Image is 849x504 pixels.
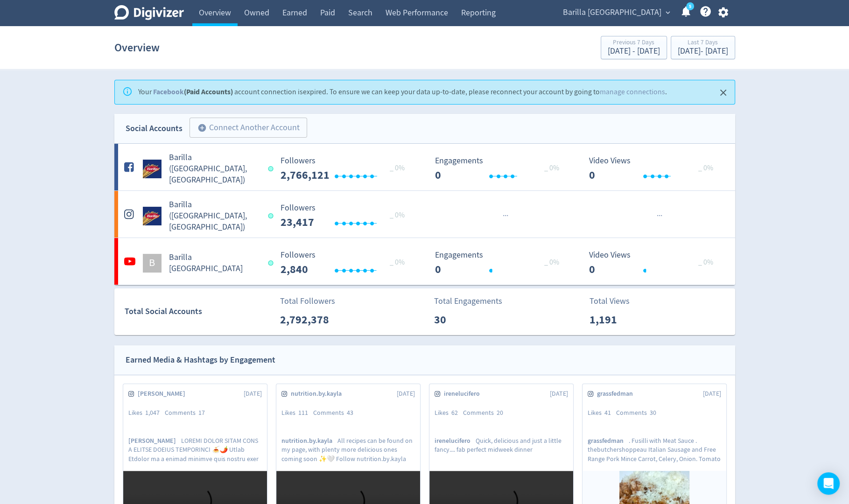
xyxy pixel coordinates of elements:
span: _ 0% [544,258,559,267]
span: nutrition.by.kayla [291,389,347,399]
div: Open Intercom Messenger [817,472,840,495]
span: [DATE] [397,389,415,399]
text: 5 [688,3,691,10]
svg: Engagements 0 [430,251,570,275]
span: _ 0% [390,163,405,173]
span: Data last synced: 28 Sep 2025, 10:01pm (AEST) [268,213,276,218]
span: 30 [650,408,656,417]
div: Likes [128,408,165,418]
span: irenelucifero [435,436,476,445]
span: grassfedman [588,436,629,445]
div: Comments [165,408,210,418]
span: 41 [604,408,611,417]
svg: Video Views 0 [584,156,724,181]
div: B [143,254,161,273]
a: manage connections [600,87,665,97]
span: [DATE] [550,389,568,399]
svg: Followers --- [276,156,416,181]
span: irenelucifero [444,389,485,399]
span: _ 0% [390,210,405,220]
svg: Followers --- [276,251,416,275]
span: [DATE] [703,389,721,399]
span: Data last synced: 28 Sep 2025, 10:01pm (AEST) [268,166,276,171]
svg: Followers --- [276,203,416,228]
span: Data last synced: 29 Sep 2025, 10:01am (AEST) [268,260,276,266]
svg: Engagements 0 [430,156,570,181]
img: Barilla (AU, NZ) undefined [143,207,161,225]
div: Previous 7 Days [608,39,660,47]
span: · [503,210,505,222]
h1: Overview [114,33,160,63]
div: Your account connection is expired . To ensure we can keep your data up-to-date, please reconnect... [138,83,667,101]
span: 20 [497,408,503,417]
span: · [659,210,660,222]
span: · [660,210,662,222]
span: [PERSON_NAME] [128,436,181,445]
h5: Barilla ([GEOGRAPHIC_DATA], [GEOGRAPHIC_DATA]) [169,199,260,233]
div: Comments [616,408,661,418]
p: Total Followers [280,295,335,308]
div: Last 7 Days [678,39,728,47]
p: Total Engagements [434,295,502,308]
div: [DATE] - [DATE] [608,47,660,56]
div: Total Social Accounts [125,305,274,318]
p: Quick, delicious and just a little fancy.... fab perfect midweek dinner [435,436,568,462]
span: _ 0% [698,258,713,267]
p: 1,191 [589,311,643,328]
a: Barilla (AU, NZ) undefinedBarilla ([GEOGRAPHIC_DATA], [GEOGRAPHIC_DATA]) Followers --- _ 0% Follo... [114,191,735,238]
img: Barilla (AU, NZ) undefined [143,160,161,178]
button: Previous 7 Days[DATE] - [DATE] [601,36,667,59]
span: [PERSON_NAME] [138,389,190,399]
svg: Video Views 0 [584,251,724,275]
span: nutrition.by.kayla [281,436,337,445]
span: Barilla [GEOGRAPHIC_DATA] [563,5,661,20]
button: Barilla [GEOGRAPHIC_DATA] [560,5,673,20]
div: Likes [281,408,313,418]
h5: Barilla [GEOGRAPHIC_DATA] [169,252,260,274]
p: 30 [434,311,488,328]
span: · [505,210,506,222]
div: Comments [313,408,358,418]
p: 2,792,378 [280,311,334,328]
p: All recipes can be found on my page, with plenty more delicious ones coming soon ✨🤍 Follow nutrit... [281,436,415,462]
span: 111 [298,408,308,417]
p: . Fusilli with Meat Sauce . thebutchershoppeau Italian Sausage and Free Range Pork Mince Carrot, ... [588,436,721,462]
a: 5 [686,2,694,10]
div: Likes [435,408,463,418]
span: _ 0% [390,258,405,267]
button: Connect Another Account [189,118,307,138]
span: 62 [451,408,458,417]
span: _ 0% [544,163,559,173]
a: BBarilla [GEOGRAPHIC_DATA] Followers --- _ 0% Followers 2,840 Engagements 0 Engagements 0 _ 0% Vi... [114,238,735,285]
button: Last 7 Days[DATE]- [DATE] [671,36,735,59]
span: 17 [198,408,205,417]
span: grassfedman [597,389,638,399]
div: Likes [588,408,616,418]
span: 1,047 [145,408,160,417]
button: Close [716,85,731,100]
span: · [657,210,659,222]
span: 43 [347,408,353,417]
div: Social Accounts [126,122,182,135]
span: add_circle [197,123,207,133]
div: [DATE] - [DATE] [678,47,728,56]
span: · [506,210,508,222]
p: Total Views [589,295,643,308]
div: Earned Media & Hashtags by Engagement [126,353,275,367]
a: Connect Another Account [182,119,307,138]
span: [DATE] [244,389,262,399]
span: expand_more [664,8,672,17]
h5: Barilla ([GEOGRAPHIC_DATA], [GEOGRAPHIC_DATA]) [169,152,260,186]
a: Facebook [153,87,184,97]
p: LOREMI DOLOR SITAM CONS A ELITSE DOEIUS TEMPORINCI 🍝🌶️ Utlab Etdolor ma a enimad minimve quis nos... [128,436,262,462]
strong: (Paid Accounts) [153,87,233,97]
a: Barilla (AU, NZ) undefinedBarilla ([GEOGRAPHIC_DATA], [GEOGRAPHIC_DATA]) Followers --- _ 0% Follo... [114,144,735,190]
div: Comments [463,408,508,418]
span: _ 0% [698,163,713,173]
